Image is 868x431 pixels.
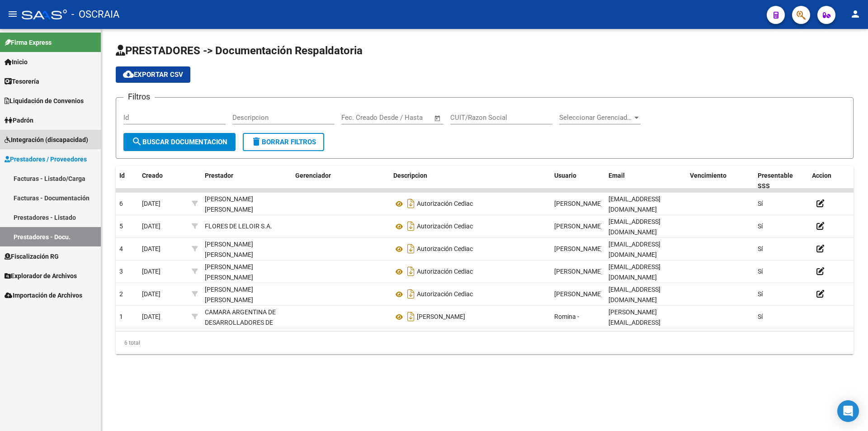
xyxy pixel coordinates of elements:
span: Integración (discapacidad) [5,135,88,145]
mat-icon: delete [251,136,262,147]
span: Tesorería [5,76,39,86]
button: Borrar Filtros [243,133,324,151]
span: Email [609,172,625,179]
datatable-header-cell: Vencimiento [686,166,754,196]
span: Sí [758,223,763,230]
i: Descargar documento [405,196,417,211]
button: Open calendar [433,113,443,123]
i: Descargar documento [405,219,417,233]
mat-icon: cloud_download [123,69,134,80]
span: Creado [142,172,163,179]
span: Prestadores / Proveedores [5,154,87,164]
h3: Filtros [123,90,155,103]
span: Autorización Cediac [417,246,473,253]
mat-icon: search [132,136,142,147]
span: Sí [758,313,763,320]
datatable-header-cell: Id [116,166,138,196]
span: Accion [812,172,831,179]
datatable-header-cell: Gerenciador [292,166,390,196]
span: [DATE] [142,268,160,275]
span: Liquidación de Convenios [5,96,84,106]
span: [DATE] [142,313,160,320]
span: Romina - [554,313,579,320]
div: Open Intercom Messenger [837,400,859,422]
div: [PERSON_NAME] [PERSON_NAME] [205,262,288,283]
span: Autorización Cediac [417,291,473,298]
i: Descargar documento [405,242,417,256]
span: PRESTADORES -> Documentación Respaldatoria [116,44,363,57]
span: [EMAIL_ADDRESS][DOMAIN_NAME] [609,263,660,281]
span: 4 [119,245,123,252]
datatable-header-cell: Prestador [201,166,292,196]
span: Importación de Archivos [5,290,82,300]
span: [EMAIL_ADDRESS][DOMAIN_NAME] [609,195,660,213]
span: [PERSON_NAME][EMAIL_ADDRESS][DOMAIN_NAME] [609,308,660,336]
span: [PERSON_NAME] [554,245,603,252]
span: 1 [119,313,123,320]
span: Buscar Documentacion [132,138,227,146]
span: Id [119,172,125,179]
span: Sí [758,290,763,298]
datatable-header-cell: Accion [808,166,854,196]
datatable-header-cell: Usuario [551,166,605,196]
button: Exportar CSV [116,66,190,83]
datatable-header-cell: Descripcion [390,166,551,196]
span: Sí [758,200,763,207]
i: Descargar documento [405,309,417,324]
span: Prestador [205,172,233,179]
span: 5 [119,223,123,230]
span: [EMAIL_ADDRESS][DOMAIN_NAME] [609,218,660,236]
span: [DATE] [142,290,160,298]
span: 6 [119,200,123,207]
span: [PERSON_NAME] [554,290,603,298]
span: Padrón [5,115,33,125]
datatable-header-cell: Email [605,166,686,196]
span: [DATE] [142,245,160,252]
button: Buscar Documentacion [123,133,236,151]
div: FLORES DE LELOIR S.A. [205,221,272,232]
div: CAMARA ARGENTINA DE DESARROLLADORES DE SOFTWARE INDEPENDIENTES [205,307,288,348]
span: Firma Express [5,38,52,47]
span: Sí [758,245,763,252]
span: Vencimiento [690,172,726,179]
mat-icon: menu [7,9,18,19]
span: Presentable SSS [758,172,793,189]
span: Sí [758,268,763,275]
span: 3 [119,268,123,275]
mat-icon: person [850,9,861,19]
div: [PERSON_NAME] [PERSON_NAME] [205,284,288,305]
span: [PERSON_NAME] [554,223,603,230]
span: Fiscalización RG [5,251,59,261]
span: Usuario [554,172,576,179]
input: Fecha inicio [341,114,378,122]
input: Fecha fin [386,114,430,122]
span: Gerenciador [295,172,331,179]
span: - OSCRAIA [71,5,119,24]
span: [EMAIL_ADDRESS][DOMAIN_NAME] [609,241,660,258]
i: Descargar documento [405,264,417,279]
div: [PERSON_NAME] [PERSON_NAME] [205,239,288,260]
span: Inicio [5,57,28,67]
span: [DATE] [142,200,160,207]
span: Borrar Filtros [251,138,316,146]
span: [DATE] [142,223,160,230]
span: [PERSON_NAME] [417,313,465,321]
span: [PERSON_NAME] [554,200,603,207]
div: [PERSON_NAME] [PERSON_NAME] [205,194,288,215]
span: Autorización Cediac [417,223,473,230]
span: Explorador de Archivos [5,271,77,281]
datatable-header-cell: Presentable SSS [754,166,808,196]
span: Descripcion [393,172,427,179]
datatable-header-cell: Creado [138,166,188,196]
i: Descargar documento [405,287,417,301]
span: [PERSON_NAME] [554,268,603,275]
span: 2 [119,290,123,298]
span: Seleccionar Gerenciador [559,114,632,122]
span: Autorización Cediac [417,200,473,208]
span: Autorización Cediac [417,268,473,275]
span: [EMAIL_ADDRESS][DOMAIN_NAME] [609,286,660,303]
div: 6 total [116,332,854,354]
span: Exportar CSV [123,71,183,79]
